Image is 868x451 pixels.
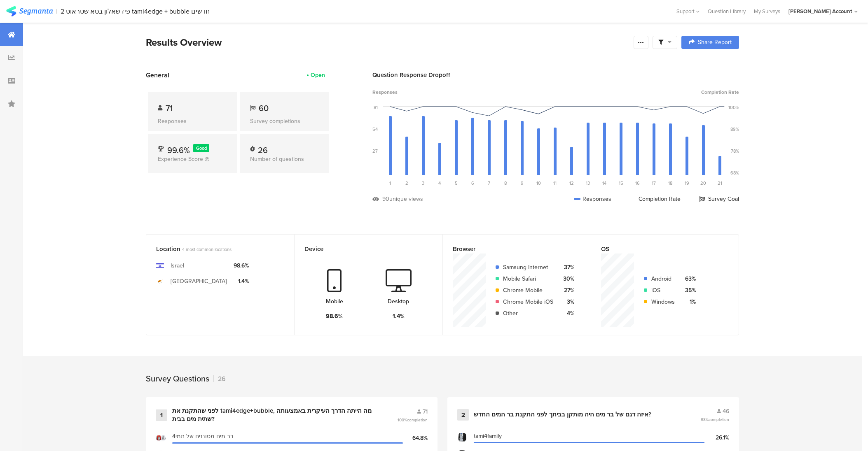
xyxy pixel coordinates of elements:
[474,411,651,419] div: איזה דגם של בר מים היה מותקן בביתך לפני התקנת בר המים החדש?
[750,7,784,15] a: My Surveys
[730,170,739,176] div: 68%
[304,244,419,253] div: Device
[730,126,739,133] div: 89%
[234,261,249,270] div: 98.6%
[569,180,574,186] span: 12
[681,286,696,295] div: 35%
[156,409,167,421] div: 1
[158,117,227,126] div: Responses
[635,180,640,186] span: 16
[681,274,696,283] div: 63%
[788,7,852,15] div: [PERSON_NAME] Account
[405,180,408,186] span: 2
[471,180,474,186] span: 6
[701,416,729,423] span: 98%
[652,180,656,186] span: 17
[422,180,424,186] span: 3
[699,195,739,203] div: Survey Goal
[560,274,574,283] div: 30%
[455,180,458,186] span: 5
[389,195,423,203] div: unique views
[250,155,304,163] span: Number of questions
[374,104,378,111] div: 81
[156,244,271,253] div: Location
[213,374,226,384] div: 26
[182,246,232,253] span: 4 most common locations
[488,180,490,186] span: 7
[407,417,428,423] span: completion
[560,263,574,272] div: 37%
[167,144,190,156] span: 99.6%
[651,274,675,283] div: Android
[388,297,409,306] div: Desktop
[326,297,343,306] div: Mobile
[718,180,722,186] span: 21
[651,298,675,306] div: Windows
[398,417,428,423] span: 100%
[457,409,469,421] div: 2
[619,180,623,186] span: 15
[171,277,227,286] div: [GEOGRAPHIC_DATA]
[728,104,739,111] div: 100%
[701,88,739,96] span: Completion Rate
[723,407,729,416] span: 46
[258,144,268,152] div: 26
[504,180,507,186] span: 8
[172,407,377,423] div: לפני שהתקנת את tami4edge+bubble, מה הייתה הדרך העיקרית באמצעותה שתית מים בבית?
[172,432,234,441] span: בר מים מסוננים של תמי4
[536,180,541,186] span: 10
[503,309,553,318] div: Other
[503,274,553,283] div: Mobile Safari
[438,180,441,186] span: 4
[553,180,557,186] span: 11
[166,102,173,114] span: 71
[250,117,319,126] div: Survey completions
[586,180,590,186] span: 13
[709,416,729,423] span: completion
[158,155,203,163] span: Experience Score
[423,407,428,416] span: 71
[685,180,689,186] span: 19
[372,88,398,96] span: Responses
[382,195,389,203] div: 90
[453,244,567,253] div: Browser
[56,7,57,16] div: |
[560,309,574,318] div: 4%
[372,126,378,133] div: 54
[474,432,502,440] span: tami4family
[731,148,739,154] div: 78%
[372,70,739,79] div: Question Response Dropoff
[676,5,700,18] div: Support
[146,372,209,385] div: Survey Questions
[630,195,681,203] div: Completion Rate
[503,263,553,272] div: Samsung Internet
[704,433,729,442] div: 26.1%
[503,298,553,306] div: Chrome Mobile iOS
[602,180,606,186] span: 14
[503,286,553,295] div: Chrome Mobile
[403,434,428,442] div: 64.8%
[234,277,249,286] div: 1.4%
[326,312,343,321] div: 98.6%
[171,261,184,270] div: Israel
[457,432,467,442] img: d3718dnoaommpf.cloudfront.net%2Fitem%2F34ae6d8ffcd414429e1d.jpg
[372,148,378,154] div: 27
[560,286,574,295] div: 27%
[698,40,732,45] span: Share Report
[389,180,391,186] span: 1
[601,244,715,253] div: OS
[146,35,629,50] div: Results Overview
[196,145,207,151] span: Good
[393,312,405,321] div: 1.4%
[6,6,53,16] img: segmanta logo
[574,195,611,203] div: Responses
[156,433,166,443] img: d3718dnoaommpf.cloudfront.net%2Fitem%2F037d826538136b9796ba.jpg
[651,286,675,295] div: iOS
[146,70,169,80] span: General
[704,7,750,15] a: Question Library
[521,180,524,186] span: 9
[61,7,210,15] div: 2 פיז שאלון בטא שטראוס tami4edge + bubble חדשים
[681,298,696,306] div: 1%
